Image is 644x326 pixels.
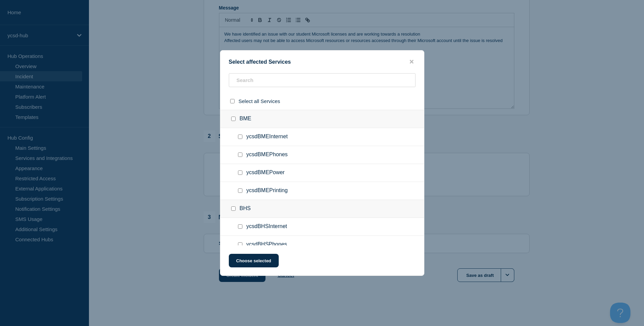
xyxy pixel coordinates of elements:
div: BHS [220,200,424,218]
input: BME checkbox [231,117,236,121]
input: ycsdBMEInternet checkbox [238,135,242,139]
input: ycsdBMEPrinting checkbox [238,188,242,193]
input: ycsdBHSPhones checkbox [238,242,242,247]
span: ycsdBHSPhones [246,241,287,248]
span: ycsdBMEPower [246,169,285,176]
div: BME [220,110,424,128]
input: ycsdBHSInternet checkbox [238,224,242,229]
input: ycsdBMEPhones checkbox [238,152,242,157]
input: ycsdBMEPower checkbox [238,170,242,175]
input: select all checkbox [230,99,235,103]
span: ycsdBMEInternet [246,134,288,140]
span: ycsdBMEPrinting [246,187,288,194]
span: ycsdBMEPhones [246,151,288,158]
input: Search [229,73,416,87]
input: BHS checkbox [231,206,236,211]
span: Select all Services [239,98,280,104]
div: Select affected Services [220,59,424,65]
button: close button [408,59,416,65]
span: ycsdBHSInternet [246,223,287,230]
button: Choose selected [229,254,279,267]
